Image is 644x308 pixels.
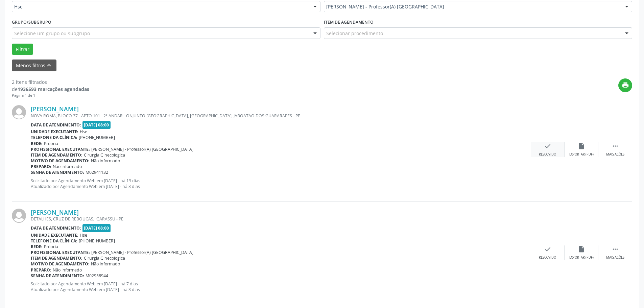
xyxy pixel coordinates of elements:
span: Hse [80,129,87,135]
span: [PHONE_NUMBER] [79,135,115,140]
div: Página 1 de 1 [12,93,89,98]
span: [DATE] 08:00 [82,224,111,232]
b: Rede: [31,141,43,146]
b: Motivo de agendamento: [31,158,90,164]
i: insert_drive_file [578,142,585,150]
span: [DATE] 08:00 [82,121,111,129]
span: M02941132 [86,169,108,175]
span: [PERSON_NAME] - Professor(A) [GEOGRAPHIC_DATA] [91,250,193,255]
span: Selecionar procedimento [326,30,383,37]
p: Solicitado por Agendamento Web em [DATE] - há 19 dias Atualizado por Agendamento Web em [DATE] - ... [31,178,531,189]
div: DETALHES, CRUZ DE REBOUCAS, IGARASSU - PE [31,216,531,222]
b: Preparo: [31,164,51,169]
b: Unidade executante: [31,232,78,238]
b: Preparo: [31,267,51,273]
a: [PERSON_NAME] [31,105,79,113]
span: Hse [14,3,307,10]
span: Própria [44,244,58,250]
span: Não informado [91,158,120,164]
span: [PHONE_NUMBER] [79,238,115,244]
b: Senha de atendimento: [31,273,84,279]
button: Filtrar [12,44,33,55]
b: Item de agendamento: [31,152,82,158]
label: Grupo/Subgrupo [12,17,51,27]
span: Hse [80,232,87,238]
b: Telefone da clínica: [31,135,77,140]
button: Menos filtroskeyboard_arrow_up [12,60,56,71]
div: Exportar (PDF) [569,255,594,260]
div: Mais ações [606,152,624,157]
div: de [12,86,89,93]
b: Telefone da clínica: [31,238,77,244]
b: Unidade executante: [31,129,78,135]
b: Profissional executante: [31,146,90,152]
i: print [622,81,629,89]
b: Rede: [31,244,43,250]
div: NOVA ROMA, BLOCO 37 - APTO 101 - 2º ANDAR - ONJUNTO [GEOGRAPHIC_DATA], [GEOGRAPHIC_DATA], JABOATA... [31,113,531,119]
span: [PERSON_NAME] - Professor(A) [GEOGRAPHIC_DATA] [91,146,193,152]
span: Não informado [53,267,82,273]
i:  [612,142,619,150]
b: Motivo de agendamento: [31,261,90,267]
label: Item de agendamento [324,17,374,27]
b: Senha de atendimento: [31,169,84,175]
a: [PERSON_NAME] [31,209,79,216]
i: keyboard_arrow_up [45,62,53,69]
strong: 1936593 marcações agendadas [18,86,89,92]
i:  [612,245,619,253]
span: Não informado [53,164,82,169]
b: Data de atendimento: [31,225,81,231]
div: Mais ações [606,255,624,260]
img: img [12,209,26,223]
div: Exportar (PDF) [569,152,594,157]
span: [PERSON_NAME] - Professor(A) [GEOGRAPHIC_DATA] [326,3,619,10]
b: Data de atendimento: [31,122,81,128]
span: Própria [44,141,58,146]
span: Cirurgia Ginecologica [84,152,125,158]
span: Cirurgia Ginecologica [84,255,125,261]
p: Solicitado por Agendamento Web em [DATE] - há 7 dias Atualizado por Agendamento Web em [DATE] - h... [31,281,531,292]
i: check [544,142,551,150]
div: Resolvido [539,255,556,260]
i: insert_drive_file [578,245,585,253]
div: 2 itens filtrados [12,78,89,86]
button: print [618,78,632,92]
b: Profissional executante: [31,250,90,255]
b: Item de agendamento: [31,255,82,261]
i: check [544,245,551,253]
span: Selecione um grupo ou subgrupo [14,30,90,37]
span: Não informado [91,261,120,267]
span: M02958944 [86,273,108,279]
img: img [12,105,26,119]
div: Resolvido [539,152,556,157]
